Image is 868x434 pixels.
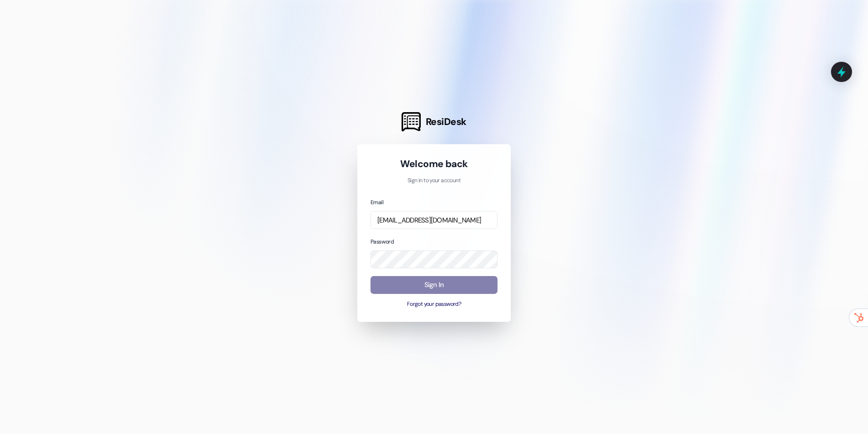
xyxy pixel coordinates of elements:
label: Password [370,238,394,245]
h1: Welcome back [370,157,498,170]
label: Email [370,199,383,206]
p: Sign in to your account [370,177,498,185]
img: ResiDesk Logo [402,112,421,131]
button: Forgot your password? [370,300,498,309]
button: Sign In [370,276,498,294]
span: ResiDesk [426,115,466,128]
input: name@example.com [370,211,498,229]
